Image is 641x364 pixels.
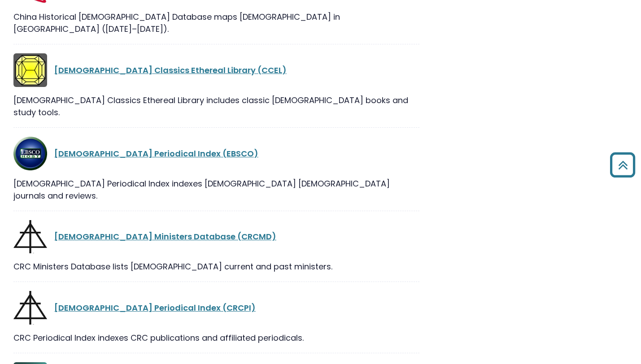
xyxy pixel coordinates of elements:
[54,65,287,76] a: [DEMOGRAPHIC_DATA] Classics Ethereal Library (CCEL)
[54,231,276,242] a: [DEMOGRAPHIC_DATA] Ministers Database (CRCMD)
[13,94,419,118] div: [DEMOGRAPHIC_DATA] Classics Ethereal Library includes classic [DEMOGRAPHIC_DATA] books and study ...
[13,332,419,344] div: CRC Periodical Index indexes CRC publications and affiliated periodicals.
[54,148,258,159] a: [DEMOGRAPHIC_DATA] Periodical Index (EBSCO)
[13,11,419,35] div: China Historical [DEMOGRAPHIC_DATA] Database maps [DEMOGRAPHIC_DATA] in [GEOGRAPHIC_DATA] ([DATE]...
[13,260,419,273] div: CRC Ministers Database lists [DEMOGRAPHIC_DATA] current and past ministers.
[606,156,639,173] a: Back to Top
[54,302,256,313] a: [DEMOGRAPHIC_DATA] Periodical Index (CRCPI)
[13,178,419,202] div: [DEMOGRAPHIC_DATA] Periodical Index indexes [DEMOGRAPHIC_DATA] [DEMOGRAPHIC_DATA] journals and re...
